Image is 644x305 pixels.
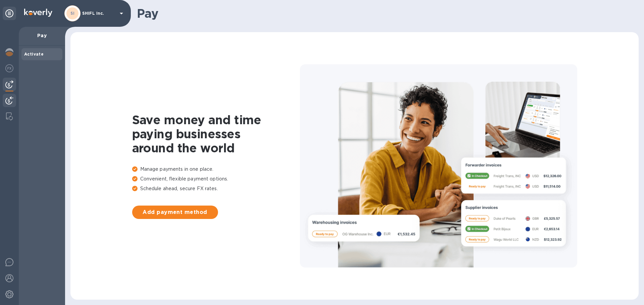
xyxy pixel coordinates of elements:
[3,7,16,20] div: Unpin categories
[82,11,116,16] p: SHIFL Inc.
[132,166,300,173] p: Manage payments in one place.
[132,175,300,182] p: Convenient, flexible payment options.
[5,64,13,72] img: Foreign exchange
[24,32,60,39] p: Pay
[132,206,218,219] button: Add payment method
[24,52,44,57] b: Activate
[70,11,75,16] b: SI
[24,9,52,17] img: Logo
[137,6,633,20] h1: Pay
[132,113,300,155] h1: Save money and time paying businesses around the world
[138,208,213,216] span: Add payment method
[132,185,300,192] p: Schedule ahead, secure FX rates.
